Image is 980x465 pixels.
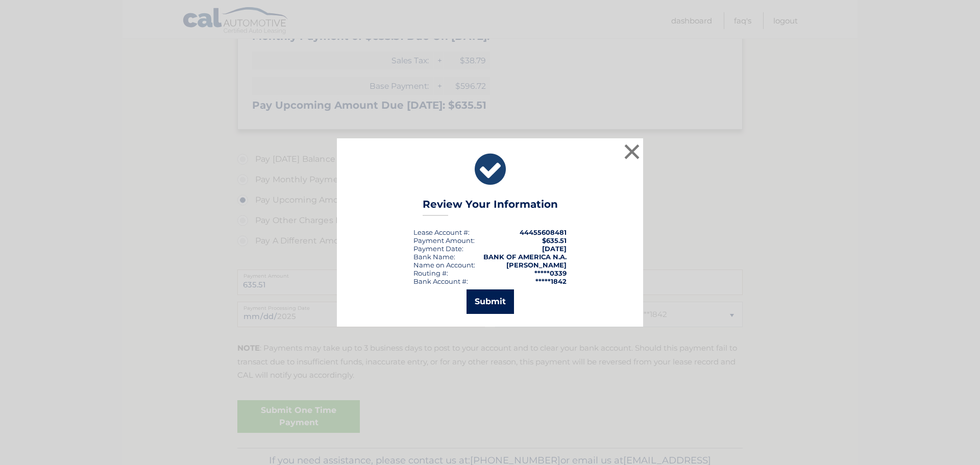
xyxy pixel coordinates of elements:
[483,253,567,261] strong: BANK OF AMERICA N.A.
[542,244,567,253] span: [DATE]
[542,236,567,244] span: $635.51
[467,289,514,314] button: Submit
[413,228,470,236] div: Lease Account #:
[413,236,475,244] div: Payment Amount:
[413,244,462,253] span: Payment Date
[520,228,567,236] strong: 44455608481
[413,277,468,285] div: Bank Account #:
[506,261,567,269] strong: [PERSON_NAME]
[423,198,558,216] h3: Review Your Information
[413,269,448,277] div: Routing #:
[413,261,475,269] div: Name on Account:
[622,141,642,162] button: ×
[413,244,463,253] div: :
[413,253,455,261] div: Bank Name:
